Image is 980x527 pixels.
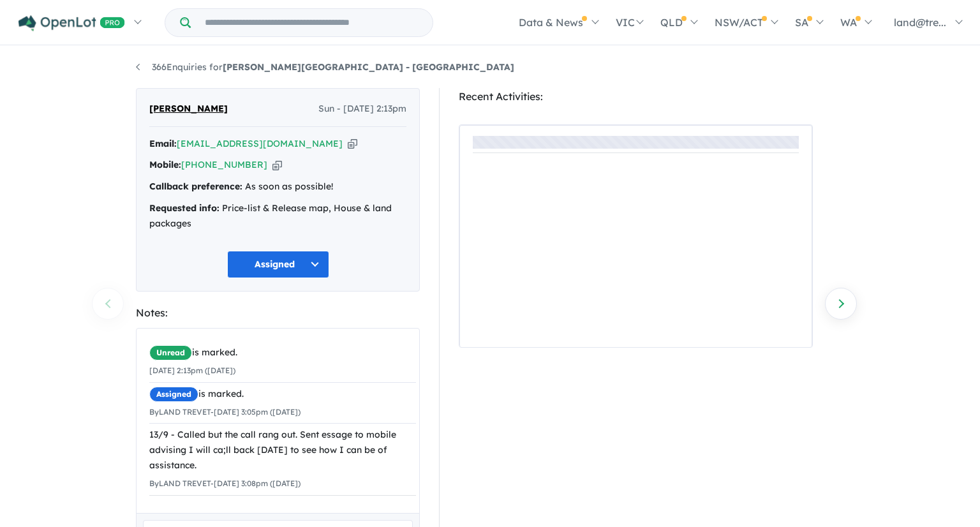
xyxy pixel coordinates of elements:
[149,387,416,402] div: is marked.
[193,9,430,36] input: Try estate name, suburb, builder or developer
[272,158,282,172] button: Copy
[149,366,235,375] small: [DATE] 2:13pm ([DATE])
[149,181,242,192] strong: Callback preference:
[149,201,406,232] div: Price-list & Release map, House & land packages
[149,101,228,117] span: [PERSON_NAME]
[149,345,416,360] div: is marked.
[149,159,181,170] strong: Mobile:
[223,61,514,73] strong: [PERSON_NAME][GEOGRAPHIC_DATA] - [GEOGRAPHIC_DATA]
[149,427,416,473] div: 13/9 - Called but the call rang out. Sent essage to mobile advising I will ca;ll back [DATE] to s...
[19,15,125,31] img: Openlot PRO Logo White
[149,387,198,402] span: Assigned
[149,138,177,149] strong: Email:
[177,138,343,149] a: [EMAIL_ADDRESS][DOMAIN_NAME]
[149,345,192,360] span: Unread
[181,159,267,170] a: [PHONE_NUMBER]
[136,304,420,322] div: Notes:
[318,101,406,117] span: Sun - [DATE] 2:13pm
[149,179,406,195] div: As soon as possible!
[149,479,301,488] small: By LAND TREVET - [DATE] 3:08pm ([DATE])
[459,88,813,105] div: Recent Activities:
[348,137,357,151] button: Copy
[149,407,301,417] small: By LAND TREVET - [DATE] 3:05pm ([DATE])
[149,202,219,214] strong: Requested info:
[136,60,844,75] nav: breadcrumb
[894,16,946,29] span: land@tre...
[136,61,514,73] a: 366Enquiries for[PERSON_NAME][GEOGRAPHIC_DATA] - [GEOGRAPHIC_DATA]
[227,251,329,278] button: Assigned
